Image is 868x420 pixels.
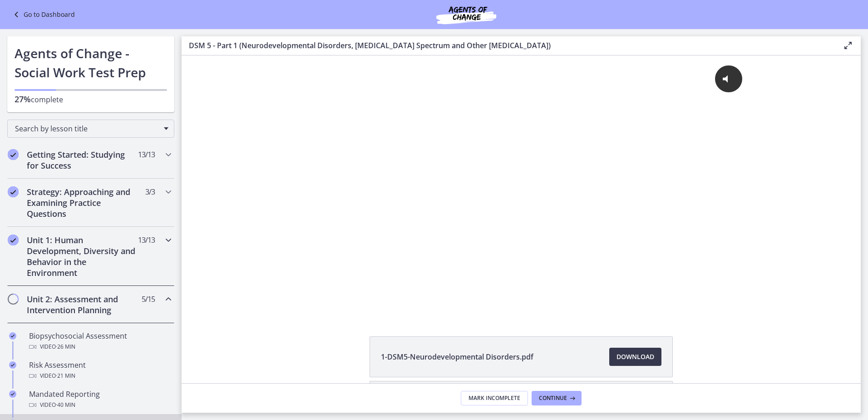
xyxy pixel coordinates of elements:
i: Completed [9,361,16,369]
a: Go to Dashboard [11,9,75,20]
span: Search by lesson title [15,124,159,134]
span: 5 / 15 [142,294,155,305]
i: Completed [8,186,19,197]
i: Completed [8,149,19,160]
div: Video [29,341,171,352]
h2: Unit 1: Human Development, Diversity and Behavior in the Environment [27,235,138,278]
span: · 26 min [56,341,75,352]
img: Agents of Change [412,4,521,25]
button: Continue [532,391,582,405]
p: complete [15,94,167,105]
span: 27% [15,94,31,105]
span: 3 / 3 [145,186,155,197]
a: Download [609,348,661,366]
span: 13 / 13 [138,235,155,245]
iframe: Video Lesson [182,55,861,315]
span: 13 / 13 [138,149,155,160]
h2: Unit 2: Assessment and Intervention Planning [27,294,138,315]
span: Download [616,351,654,362]
span: Continue [539,395,567,402]
i: Completed [8,235,19,245]
div: Biopsychosocial Assessment [29,330,171,352]
i: Completed [9,390,16,398]
button: Mark Incomplete [461,391,528,405]
span: 1-DSM5-Neurodevelopmental Disorders.pdf [381,351,533,362]
div: Search by lesson title [7,120,174,138]
h3: DSM 5 - Part 1 (Neurodevelopmental Disorders, [MEDICAL_DATA] Spectrum and Other [MEDICAL_DATA]) [189,40,828,51]
h1: Agents of Change - Social Work Test Prep [15,44,167,82]
div: Video [29,370,171,381]
span: · 40 min [56,400,75,410]
div: Risk Assessment [29,360,171,381]
div: Mandated Reporting [29,389,171,410]
h2: Strategy: Approaching and Examining Practice Questions [27,186,138,219]
div: Video [29,400,171,410]
span: · 21 min [56,370,75,381]
span: Mark Incomplete [469,395,520,402]
h2: Getting Started: Studying for Success [27,149,138,171]
i: Completed [9,332,16,340]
